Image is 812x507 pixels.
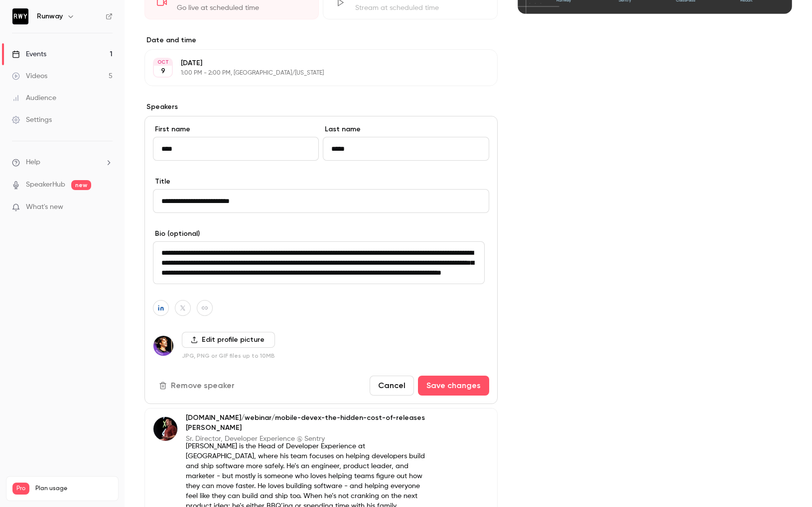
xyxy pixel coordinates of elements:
span: Plan usage [35,485,112,493]
button: Save changes [418,376,489,396]
div: Go live at scheduled time [177,3,306,13]
img: Codywww.runway.team/webinar/mobile-devex-the-hidden-cost-of-releases De Arkland [153,417,177,441]
iframe: Noticeable Trigger [101,203,113,212]
div: Stream at scheduled time [355,3,485,13]
img: Runway [12,8,28,24]
p: [DOMAIN_NAME]/webinar/mobile-devex-the-hidden-cost-of-releases [PERSON_NAME] [186,413,433,433]
p: 9 [161,66,165,76]
p: 1:00 PM - 2:00 PM, [GEOGRAPHIC_DATA]/[US_STATE] [181,69,445,77]
span: Pro [12,483,29,495]
a: SpeakerHub [26,180,65,190]
span: Help [26,157,40,168]
label: Title [153,177,489,187]
label: Speakers [144,102,498,112]
span: new [71,180,91,190]
label: Last name [323,124,489,134]
img: Gabe Savit [153,336,173,356]
div: Settings [12,115,52,125]
p: JPG, PNG or GIF files up to 10MB [182,352,275,360]
button: Remove speaker [153,376,243,396]
span: What's new [26,202,63,212]
li: help-dropdown-opener [12,157,113,168]
label: First name [153,124,319,134]
div: Events [12,49,46,59]
label: Bio (optional) [153,229,489,239]
label: Edit profile picture [182,332,275,348]
div: Audience [12,93,56,103]
label: Date and time [144,35,498,45]
div: Videos [12,71,47,81]
p: Sr. Director, Developer Experience @ Sentry [186,434,433,444]
button: Cancel [370,376,414,396]
p: [DATE] [181,58,445,68]
div: OCT [154,59,172,66]
h6: Runway [37,11,63,21]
